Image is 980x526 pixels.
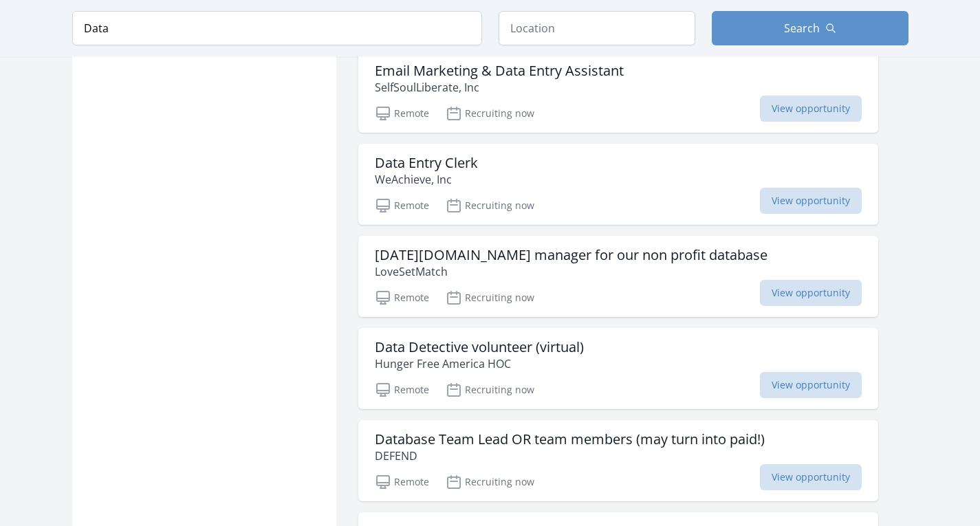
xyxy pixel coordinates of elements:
[375,474,429,490] p: Remote
[760,372,862,398] span: View opportunity
[760,280,862,306] span: View opportunity
[375,289,429,306] p: Remote
[446,105,534,122] p: Recruiting now
[358,236,878,317] a: [DATE][DOMAIN_NAME] manager for our non profit database LoveSetMatch Remote Recruiting now View o...
[375,355,584,372] p: Hunger Free America HOC
[375,448,765,464] p: DEFEND
[446,474,534,490] p: Recruiting now
[499,11,695,45] input: Location
[375,382,429,398] p: Remote
[358,52,878,133] a: Email Marketing & Data Entry Assistant SelfSoulLiberate, Inc Remote Recruiting now View opportunity
[375,197,429,214] p: Remote
[446,382,534,398] p: Recruiting now
[446,197,534,214] p: Recruiting now
[358,144,878,225] a: Data Entry Clerk WeAchieve, Inc Remote Recruiting now View opportunity
[358,420,878,501] a: Database Team Lead OR team members (may turn into paid!) DEFEND Remote Recruiting now View opport...
[375,79,624,96] p: SelfSoulLiberate, Inc
[760,96,862,122] span: View opportunity
[375,247,767,263] h3: [DATE][DOMAIN_NAME] manager for our non profit database
[760,464,862,490] span: View opportunity
[375,105,429,122] p: Remote
[784,20,820,36] span: Search
[375,339,584,355] h3: Data Detective volunteer (virtual)
[375,431,765,448] h3: Database Team Lead OR team members (may turn into paid!)
[72,11,482,45] input: Keyword
[375,171,478,188] p: WeAchieve, Inc
[375,63,624,79] h3: Email Marketing & Data Entry Assistant
[446,289,534,306] p: Recruiting now
[712,11,908,45] button: Search
[358,328,878,409] a: Data Detective volunteer (virtual) Hunger Free America HOC Remote Recruiting now View opportunity
[375,155,478,171] h3: Data Entry Clerk
[760,188,862,214] span: View opportunity
[375,263,767,280] p: LoveSetMatch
